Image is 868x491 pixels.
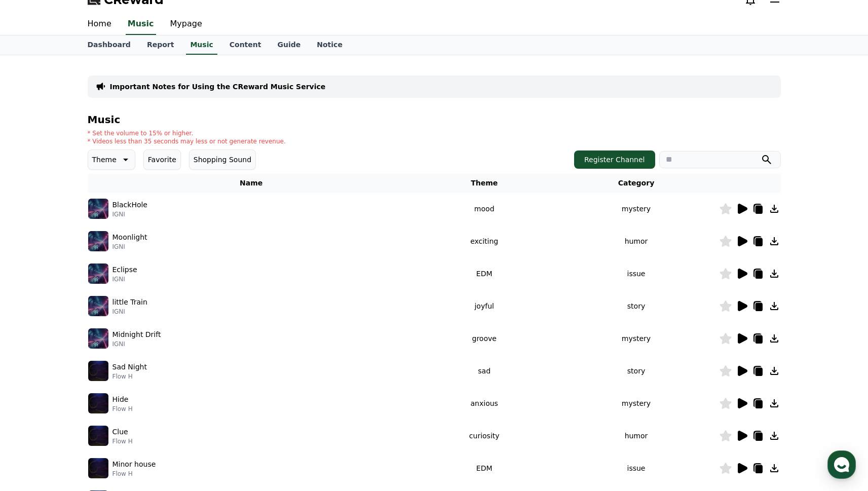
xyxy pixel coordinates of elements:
img: music [88,231,108,251]
p: Flow H [112,405,133,413]
button: Favorite [143,149,181,170]
button: Theme [88,149,135,170]
a: Home [3,321,67,347]
th: Name [88,174,415,193]
p: * Set the volume to 15% or higher. [88,129,286,137]
img: music [88,393,108,413]
span: Home [26,336,44,345]
img: music [88,328,108,349]
p: BlackHole [112,200,147,210]
td: joyful [415,290,554,322]
td: groove [415,322,554,355]
span: Settings [150,336,175,345]
a: Report [139,35,182,55]
button: Register Channel [574,150,655,169]
p: IGNI [112,210,147,218]
p: Midnight Drift [112,329,161,340]
td: exciting [415,225,554,257]
img: music [88,458,108,478]
p: Flow H [112,470,156,478]
a: Guide [269,35,309,55]
td: curiosity [415,420,554,452]
img: music [88,426,108,446]
p: Eclipse [112,265,137,275]
td: sad [415,355,554,387]
td: anxious [415,387,554,420]
p: little Train [112,297,147,308]
p: Flow H [112,372,147,381]
td: issue [553,257,719,290]
th: Category [553,174,719,193]
p: Moonlight [112,232,147,243]
a: Home [80,14,120,35]
td: humor [553,225,719,257]
a: Mypage [162,14,210,35]
h4: Music [88,114,781,125]
th: Theme [415,174,554,193]
td: humor [553,420,719,452]
p: IGNI [112,243,147,251]
a: Dashboard [80,35,139,55]
a: Messages [67,321,131,347]
td: EDM [415,452,554,484]
span: Messages [84,337,114,345]
a: Important Notes for Using the CReward Music Service [110,82,326,92]
td: EDM [415,257,554,290]
p: Sad Night [112,362,147,372]
a: Settings [131,321,195,347]
a: Content [221,35,270,55]
td: mystery [553,387,719,420]
p: IGNI [112,340,161,348]
a: Notice [309,35,351,55]
p: Flow H [112,437,133,445]
td: mood [415,193,554,225]
img: music [88,263,108,284]
td: story [553,355,719,387]
p: * Videos less than 35 seconds may less or not generate revenue. [88,137,286,145]
td: mystery [553,322,719,355]
button: Shopping Sound [189,149,256,170]
p: Theme [92,153,117,167]
p: IGNI [112,275,137,283]
td: issue [553,452,719,484]
img: music [88,199,108,219]
img: music [88,361,108,381]
a: Music [126,14,156,35]
p: IGNI [112,308,147,316]
p: Minor house [112,459,156,470]
img: music [88,296,108,316]
a: Music [186,35,217,55]
p: Hide [112,394,129,405]
td: mystery [553,193,719,225]
p: Clue [112,427,128,437]
td: story [553,290,719,322]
